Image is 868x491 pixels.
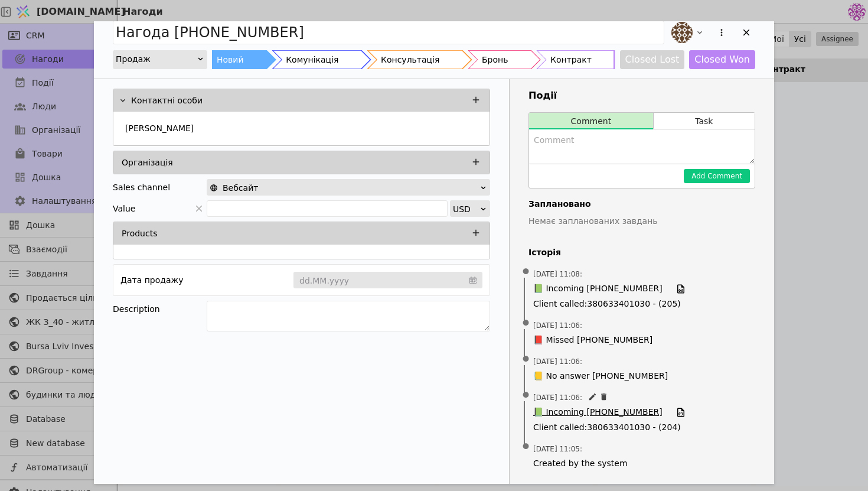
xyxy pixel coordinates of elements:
[533,356,582,367] span: [DATE] 11:06 :
[533,444,582,454] span: [DATE] 11:05 :
[482,50,508,69] div: Бронь
[122,227,157,240] p: Products
[520,432,532,462] span: •
[533,282,663,295] span: 📗 Incoming [PHONE_NUMBER]
[533,406,663,419] span: 📗 Incoming [PHONE_NUMBER]
[533,457,750,470] span: Created by the system
[381,50,439,69] div: Консультація
[620,50,685,69] button: Closed Lost
[520,257,532,287] span: •
[131,95,203,107] p: Контактні особи
[113,179,170,196] div: Sales channel
[533,269,582,279] span: [DATE] 11:08 :
[533,334,652,346] span: 📕 Missed [PHONE_NUMBER]
[654,113,755,129] button: Task
[550,50,592,69] div: Контракт
[529,113,653,129] button: Comment
[533,320,582,331] span: [DATE] 11:06 :
[210,184,218,192] img: online-store.svg
[684,169,750,183] button: Add Comment
[286,50,338,69] div: Комунікація
[520,308,532,339] span: •
[217,50,244,69] div: Новий
[528,246,755,259] h4: Історія
[528,215,755,227] p: Немає запланованих завдань
[533,392,582,403] span: [DATE] 11:06 :
[469,274,477,286] svg: calendar
[113,301,207,317] div: Description
[223,180,258,196] span: Вебсайт
[453,201,479,217] div: USD
[533,421,750,434] span: Client called : 380633401030 - (204)
[120,272,183,288] div: Дата продажу
[533,370,668,382] span: 📒 No answer [PHONE_NUMBER]
[533,298,750,310] span: Client called : 380633401030 - (205)
[113,200,135,217] span: Value
[125,122,194,135] p: [PERSON_NAME]
[520,344,532,375] span: •
[528,198,755,210] h4: Заплановано
[689,50,755,69] button: Closed Won
[122,157,173,169] p: Організація
[94,21,774,484] div: Add Opportunity
[520,381,532,411] span: •
[116,51,197,67] div: Продаж
[671,22,693,43] img: an
[528,89,755,103] h3: Події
